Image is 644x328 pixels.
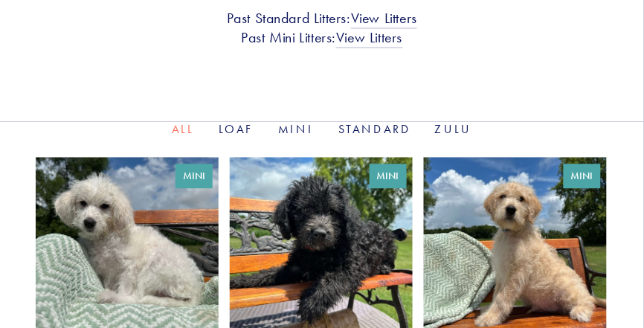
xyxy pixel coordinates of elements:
h3: Past Standard Litters: Past Mini Litters: [36,8,608,47]
a: Zulu [435,122,472,136]
a: Loaf [219,122,254,136]
a: View Litters [336,28,402,48]
a: View Litters [351,9,417,28]
a: Standard [338,122,411,136]
a: All [172,122,195,136]
a: Mini [278,122,315,136]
